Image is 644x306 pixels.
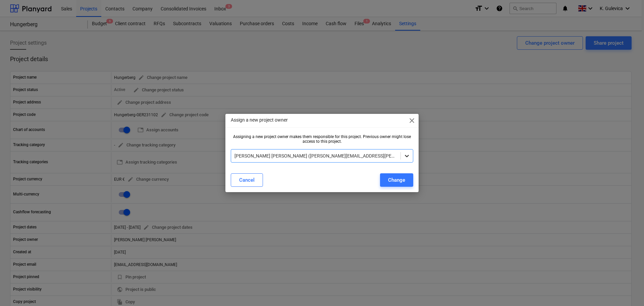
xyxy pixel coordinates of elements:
[239,176,255,184] div: Cancel
[610,274,644,306] iframe: Chat Widget
[408,117,416,125] span: close
[388,176,405,184] div: Change
[380,173,413,187] button: Change
[231,117,288,124] p: Assign a new project owner
[231,173,263,187] button: Cancel
[231,134,413,144] div: Assigning a new project owner makes them responsible for this project. Previous owner might lose ...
